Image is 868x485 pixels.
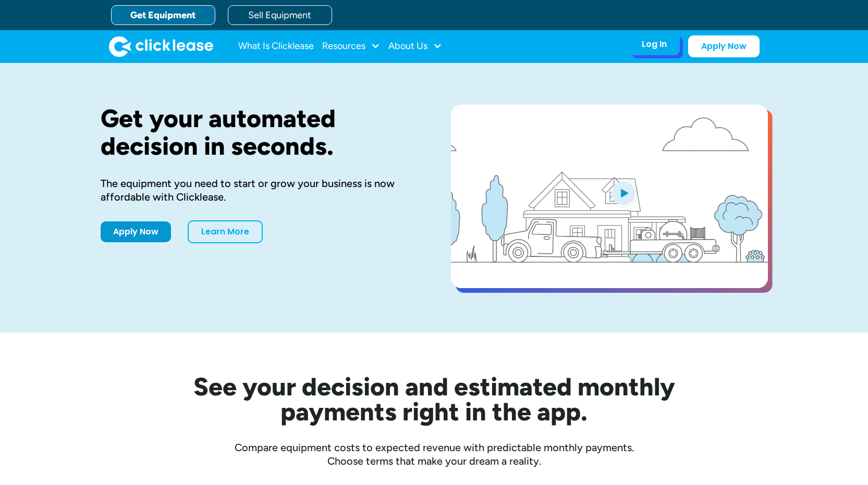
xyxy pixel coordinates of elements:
a: Get Equipment [111,5,215,25]
img: Clicklease logo [109,36,213,57]
a: What Is Clicklease [238,36,314,57]
a: home [109,36,213,57]
a: Learn More [188,220,263,243]
div: Compare equipment costs to expected revenue with predictable monthly payments. Choose terms that ... [101,441,768,468]
img: Blue play button logo on a light blue circular background [609,178,638,207]
div: Log In [642,39,667,49]
div: About Us [388,36,442,57]
h2: See your decision and estimated monthly payments right in the app. [142,374,726,424]
div: The equipment you need to start or grow your business is now affordable with Clicklease. [101,177,418,204]
a: Apply Now [688,35,760,57]
a: Sell Equipment [228,5,332,25]
a: open lightbox [451,105,768,288]
a: Apply Now [101,221,171,242]
div: Resources [322,36,380,57]
h1: Get your automated decision in seconds. [101,105,418,160]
